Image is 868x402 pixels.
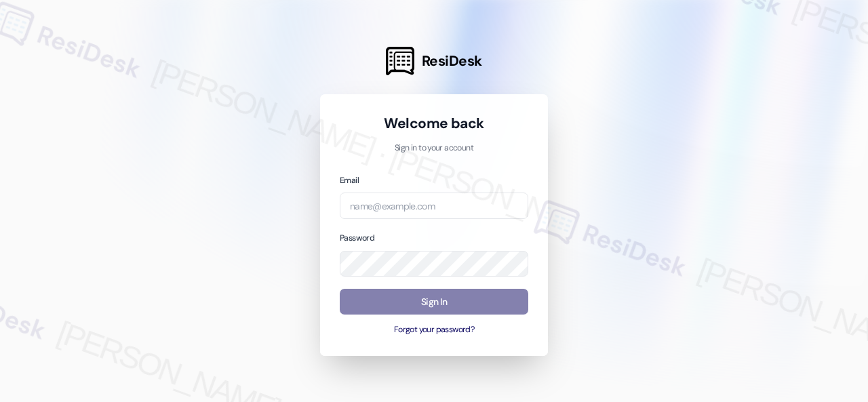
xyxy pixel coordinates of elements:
button: Forgot your password? [340,324,528,336]
input: name@example.com [340,193,528,219]
p: Sign in to your account [340,142,528,155]
label: Password [340,233,374,243]
label: Email [340,175,359,186]
h1: Welcome back [340,114,528,133]
span: ResiDesk [422,52,482,71]
button: Sign In [340,289,528,315]
img: ResiDesk Logo [386,47,414,75]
